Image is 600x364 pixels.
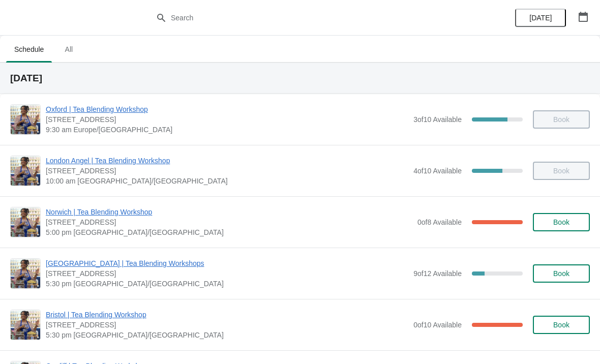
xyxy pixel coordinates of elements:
img: Glasgow | Tea Blending Workshops | 215 Byres Road, Glasgow G12 8UD, UK | 5:30 pm Europe/London [11,259,40,288]
img: Norwich | Tea Blending Workshop | 9 Back Of The Inns, Norwich NR2 1PT, UK | 5:00 pm Europe/London [11,207,40,237]
span: [STREET_ADDRESS] [46,217,412,227]
span: [STREET_ADDRESS] [46,320,408,330]
span: Schedule [6,40,52,58]
button: Book [533,213,590,231]
img: London Angel | Tea Blending Workshop | 26 Camden Passage, The Angel, London N1 8ED, UK | 10:00 am... [11,156,40,186]
span: [STREET_ADDRESS] [46,114,408,125]
span: [DATE] [529,14,552,22]
input: Search [170,9,450,27]
span: London Angel | Tea Blending Workshop [46,156,408,166]
img: Oxford | Tea Blending Workshop | 23 High Street, Oxford, OX1 4AH | 9:30 am Europe/London [11,105,40,134]
span: All [56,40,81,58]
button: [DATE] [515,9,566,27]
span: Bristol | Tea Blending Workshop [46,310,408,320]
span: Book [553,218,569,226]
span: Book [553,269,569,278]
button: Book [533,316,590,334]
span: 0 of 10 Available [413,321,462,329]
span: [STREET_ADDRESS] [46,268,408,279]
span: Oxford | Tea Blending Workshop [46,104,408,114]
span: 9:30 am Europe/[GEOGRAPHIC_DATA] [46,125,408,135]
button: Book [533,264,590,283]
span: 5:30 pm [GEOGRAPHIC_DATA]/[GEOGRAPHIC_DATA] [46,330,408,340]
span: 9 of 12 Available [413,269,462,278]
span: 4 of 10 Available [413,167,462,175]
img: Bristol | Tea Blending Workshop | 73 Park Street, Bristol, BS1 5PB | 5:30 pm Europe/London [11,310,40,340]
span: 3 of 10 Available [413,115,462,124]
span: 5:30 pm [GEOGRAPHIC_DATA]/[GEOGRAPHIC_DATA] [46,279,408,289]
span: [GEOGRAPHIC_DATA] | Tea Blending Workshops [46,258,408,268]
span: 10:00 am [GEOGRAPHIC_DATA]/[GEOGRAPHIC_DATA] [46,176,408,186]
h2: [DATE] [10,73,590,83]
span: 5:00 pm [GEOGRAPHIC_DATA]/[GEOGRAPHIC_DATA] [46,227,412,237]
span: Norwich | Tea Blending Workshop [46,207,412,217]
span: Book [553,321,569,329]
span: 0 of 8 Available [417,218,462,226]
span: [STREET_ADDRESS] [46,166,408,176]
